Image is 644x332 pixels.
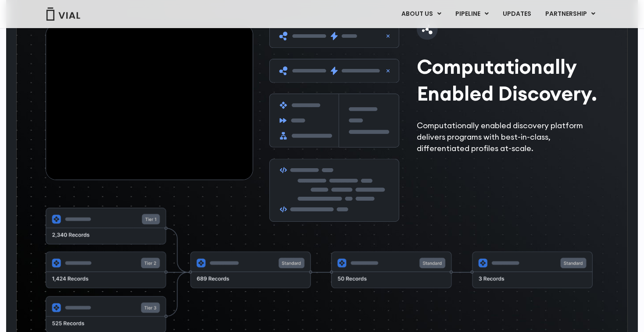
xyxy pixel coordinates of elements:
[538,7,602,22] a: PARTNERSHIPMenu Toggle
[496,7,538,22] a: UPDATES
[448,7,495,22] a: PIPELINEMenu Toggle
[269,24,399,221] img: Clip art of grey boxes with purple symbols and fake code
[417,19,438,40] img: molecule-icon
[417,120,604,154] p: Computationally enabled discovery platform delivers programs with best-in-class, differentiated p...
[394,7,448,22] a: ABOUT USMenu Toggle
[417,53,604,107] h2: Computationally Enabled Discovery.
[46,7,81,21] img: Vial Logo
